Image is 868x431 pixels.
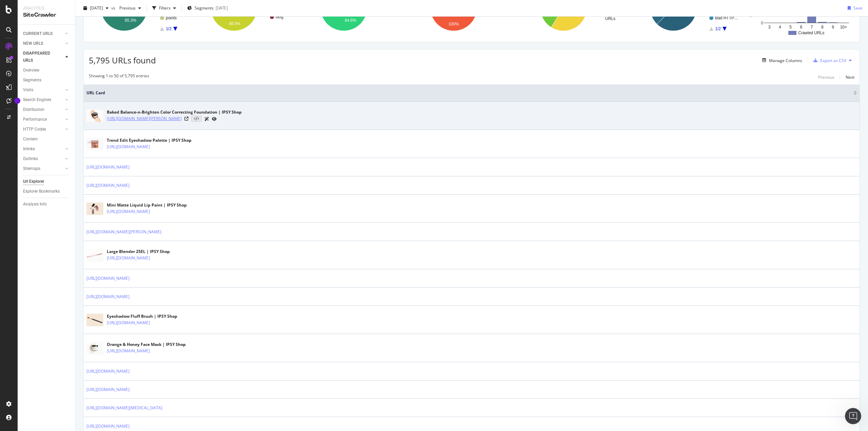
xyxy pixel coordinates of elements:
[23,30,53,37] div: CURRENT URLS
[107,348,150,354] a: [URL][DOMAIN_NAME]
[23,126,46,133] div: HTTP Codes
[23,77,70,84] a: Segments
[23,145,35,153] div: Inlinks
[820,58,846,63] div: Export as CSV
[23,201,70,208] a: Analysis Info
[23,86,63,94] a: Visits
[107,313,185,319] div: Eyeshadow Fluff Brush | IPSY Shop
[23,155,38,162] div: Outlinks
[107,109,242,115] div: Baked Balance-n-Brighten Color Correcting Foundation | IPSY Shop
[846,74,854,80] div: Next
[86,164,130,171] a: [URL][DOMAIN_NAME]
[86,386,130,393] a: [URL][DOMAIN_NAME]
[184,3,231,14] button: Segments[DATE]
[14,98,20,104] div: Tooltip anchor
[23,136,70,143] a: Content
[853,5,863,11] div: Save
[107,143,150,150] a: [URL][DOMAIN_NAME]
[23,165,40,172] div: Sitemaps
[166,26,172,31] text: 1/2
[23,165,63,172] a: Sitemaps
[23,50,57,64] div: DISAPPEARED URLS
[605,16,615,21] text: URLs
[23,40,43,47] div: NEW URLS
[715,26,721,31] text: 1/2
[166,16,177,20] text: points
[90,5,103,11] span: 2025 Aug. 10th
[23,178,44,185] div: Url Explorer
[23,5,70,11] div: Analytics
[789,25,792,30] text: 5
[125,18,136,23] text: 85.3%
[23,126,63,133] a: HTTP Codes
[86,138,103,150] img: main image
[107,255,150,261] a: [URL][DOMAIN_NAME]
[118,3,131,16] button: Home
[845,3,863,14] button: Save
[111,5,117,11] span: vs
[23,116,47,123] div: Performance
[11,67,106,114] div: Welcome to Botify chat support! Have a question? Reply to this message and our team will get back...
[86,202,103,215] img: main image
[229,21,240,26] text: 98.5%
[107,137,192,143] div: Trend Edit Eyeshadow Palette | IPSY Shop
[86,342,103,355] img: main image
[759,56,802,64] button: Manage Columns
[5,53,130,133] div: Laura says…
[345,18,356,23] text: 84.6%
[86,405,162,411] a: [URL][DOMAIN_NAME][MEDICAL_DATA]
[86,229,161,235] a: [URL][DOMAIN_NAME][PERSON_NAME]
[818,73,834,81] button: Previous
[779,25,781,30] text: 4
[449,22,459,26] text: 100%
[89,73,149,81] div: Showing 1 to 50 of 5,795 entries
[116,219,127,230] button: Send a message…
[86,275,130,282] a: [URL][DOMAIN_NAME]
[89,55,156,66] span: 5,795 URLs found
[184,117,189,121] a: Visit Online Page
[19,4,30,15] img: Profile image for Laura
[23,67,70,74] a: Overview
[23,145,63,153] a: Inlinks
[81,3,111,14] button: [DATE]
[107,208,150,215] a: [URL][DOMAIN_NAME]
[23,96,51,103] div: Search Engines
[86,182,130,189] a: [URL][DOMAIN_NAME]
[23,67,39,74] div: Overview
[23,116,63,123] a: Performance
[195,5,214,11] span: Segments
[86,90,852,96] span: URL Card
[5,53,111,118] div: Hi there! 👋Welcome to Botify chat support!Have a question? Reply to this message and our team wil...
[33,8,63,15] p: Active [DATE]
[23,30,63,37] a: CURRENT URLS
[23,106,44,113] div: Distribution
[846,73,854,81] button: Next
[23,50,63,64] a: DISAPPEARED URLS
[23,106,63,113] a: Distribution
[11,119,64,123] div: [PERSON_NAME] • [DATE]
[840,25,847,30] text: 10+
[23,188,60,195] div: Explorer Bookmarks
[107,249,185,255] div: Large Blender 25EL | IPSY Shop
[811,25,813,30] text: 7
[23,11,70,19] div: SiteCrawler
[276,15,283,19] text: blog
[107,202,187,208] div: Mini Matte Liquid Lip Paint | IPSY Shop
[86,293,130,300] a: [URL][DOMAIN_NAME]
[23,201,47,208] div: Analysis Info
[11,222,16,228] button: Emoji picker
[204,115,209,122] a: AI Url Details
[86,314,103,327] img: main image
[86,368,130,375] a: [URL][DOMAIN_NAME]
[23,155,63,162] a: Outlinks
[86,423,130,430] a: [URL][DOMAIN_NAME]
[769,58,802,63] div: Manage Columns
[107,319,150,326] a: [URL][DOMAIN_NAME]
[4,3,17,16] button: go back
[23,188,70,195] a: Explorer Bookmarks
[23,40,63,47] a: NEW URLS
[117,5,136,11] span: Previous
[845,408,861,424] iframe: Intercom live chat
[23,77,41,84] div: Segments
[821,25,824,30] text: 8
